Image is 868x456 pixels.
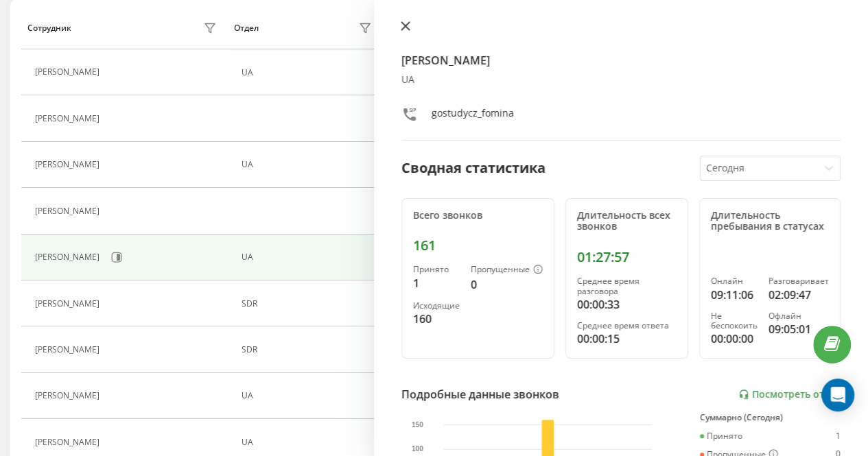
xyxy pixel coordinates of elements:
div: Принято [413,265,460,274]
div: Офлайн [769,311,829,321]
div: Всего звонков [413,210,543,221]
div: Длительность пребывания в статусах [711,210,829,233]
div: 160 [413,311,460,327]
text: 150 [412,421,423,429]
div: Среднее время разговора [577,276,677,296]
div: Суммарно (Сегодня) [700,413,841,422]
div: Принято [700,431,742,441]
div: Не беспокоить [711,311,758,331]
div: 00:00:33 [577,296,677,313]
div: 09:05:01 [769,321,829,337]
div: 1 [836,431,841,441]
div: UA [401,74,841,86]
div: Подробные данные звонков [401,386,559,403]
div: 00:00:00 [711,331,758,347]
div: [PERSON_NAME] [35,252,103,262]
div: Онлайн [711,276,758,286]
div: Исходящие [413,301,460,311]
div: [PERSON_NAME] [35,114,103,123]
div: UA [242,252,375,262]
div: 1 [413,275,460,291]
div: [PERSON_NAME] [35,299,103,309]
div: [PERSON_NAME] [35,67,103,77]
div: 161 [413,237,543,254]
div: 01:27:57 [577,249,677,265]
div: 09:11:06 [711,287,758,303]
div: Отдел [234,23,259,33]
div: Пропущенные [471,265,543,276]
div: SDR [242,299,375,309]
div: [PERSON_NAME] [35,160,103,169]
div: [PERSON_NAME] [35,437,103,447]
div: Сводная статистика [401,158,546,178]
text: 100 [412,446,423,453]
div: UA [242,391,375,400]
div: SDR [242,345,375,355]
div: gostudycz_fomina [432,106,514,126]
div: Сотрудник [27,23,71,33]
div: Open Intercom Messenger [821,379,854,411]
div: [PERSON_NAME] [35,345,103,355]
div: 02:09:47 [769,287,829,303]
div: 00:00:15 [577,331,677,347]
div: [PERSON_NAME] [35,206,103,216]
div: UA [242,160,375,169]
div: [PERSON_NAME] [35,391,103,400]
div: Разговаривает [769,276,829,286]
div: UA [242,437,375,447]
div: Длительность всех звонков [577,210,677,233]
div: UA [242,68,375,77]
div: 0 [471,276,543,293]
h4: [PERSON_NAME] [401,52,841,69]
div: Среднее время ответа [577,321,677,331]
a: Посмотреть отчет [738,389,841,400]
